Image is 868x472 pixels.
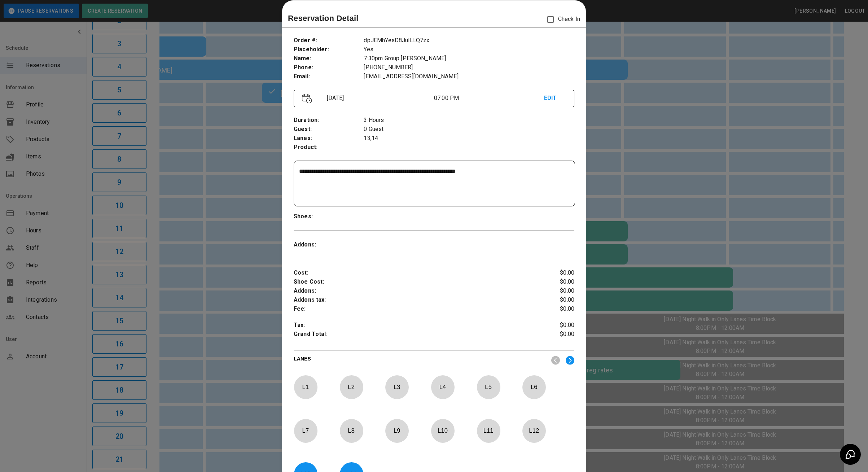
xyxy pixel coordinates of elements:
[364,125,574,134] p: 0 Guest
[294,355,545,365] p: LANES
[544,94,566,103] p: EDIT
[294,143,364,152] p: Product :
[434,94,544,102] p: 07:00 PM
[477,422,500,439] p: L 11
[302,94,312,104] img: Vector
[294,305,527,314] p: Fee :
[294,125,364,134] p: Guest :
[294,240,364,249] p: Addons :
[527,277,574,287] p: $0.00
[522,379,546,395] p: L 6
[364,134,574,143] p: 13,14
[551,356,560,365] img: nav_left.svg
[364,116,574,125] p: 3 Hours
[431,422,455,439] p: L 10
[385,422,409,439] p: L 9
[527,321,574,330] p: $0.00
[431,379,455,395] p: L 4
[522,422,546,439] p: L 12
[364,72,574,81] p: [EMAIL_ADDRESS][DOMAIN_NAME]
[543,12,580,27] p: Check In
[527,305,574,314] p: $0.00
[339,422,363,439] p: L 8
[527,287,574,296] p: $0.00
[527,268,574,277] p: $0.00
[294,45,364,54] p: Placeholder :
[288,12,359,24] p: Reservation Detail
[294,72,364,81] p: Email :
[294,277,527,287] p: Shoe Cost :
[294,321,527,330] p: Tax :
[364,45,574,54] p: Yes
[294,422,317,439] p: L 7
[294,36,364,45] p: Order # :
[339,379,363,395] p: L 2
[324,94,434,102] p: [DATE]
[385,379,409,395] p: L 3
[527,296,574,305] p: $0.00
[294,54,364,63] p: Name :
[294,330,527,341] p: Grand Total :
[364,54,574,63] p: 7:30pm Group [PERSON_NAME]
[294,296,527,305] p: Addons tax :
[477,379,500,395] p: L 5
[364,36,574,45] p: dpJEMhYesD8JulLLQ7zx
[527,330,574,341] p: $0.00
[294,116,364,125] p: Duration :
[294,63,364,72] p: Phone :
[294,268,527,277] p: Cost :
[294,134,364,143] p: Lanes :
[566,356,574,365] img: right.svg
[294,212,364,221] p: Shoes :
[364,63,574,72] p: [PHONE_NUMBER]
[294,379,317,395] p: L 1
[294,287,527,296] p: Addons :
